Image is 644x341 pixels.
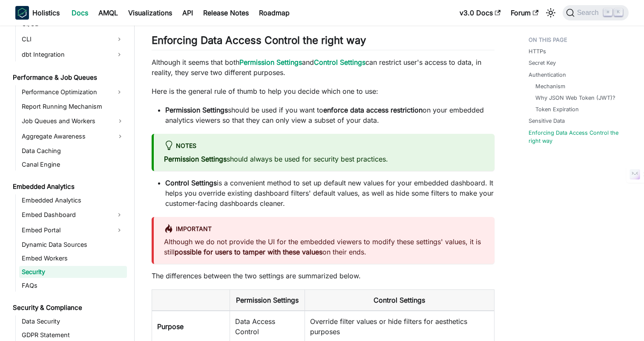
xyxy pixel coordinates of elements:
button: Expand sidebar category 'CLI' [112,32,127,46]
a: Roadmap [254,6,295,20]
a: Token Expiration [535,105,579,113]
a: Embed Workers [19,252,127,264]
a: Data Security [19,315,127,327]
li: is a convenient method to set up default new values for your embedded dashboard. It helps you ove... [165,178,494,208]
p: should always be used for security best practices. [164,154,484,164]
strong: Permission Settings [165,106,228,114]
div: Notes [164,141,484,152]
p: The differences between the two settings are summarized below. [152,271,494,281]
span: Search [575,9,604,17]
p: Although it seems that both and can restrict user's access to data, in reality, they serve two di... [152,57,494,78]
a: dbt Integration [19,48,112,61]
button: Switch between dark and light mode (currently light mode) [544,6,558,20]
a: Canal Engine [19,159,127,170]
a: Mechanism [535,82,565,90]
a: Security [19,266,127,278]
a: FAQs [19,280,127,292]
a: Release Notes [198,6,254,20]
a: Embed Portal [19,223,112,237]
button: Expand sidebar category 'Embed Portal' [112,223,127,237]
strong: Purpose [157,322,184,331]
a: Job Queues and Workers [19,114,127,128]
a: Embedded Analytics [19,194,127,206]
a: Control Settings [314,58,365,66]
a: Embedded Analytics [10,181,127,193]
a: Performance Optimization [19,85,112,99]
a: HolisticsHolistics [15,6,60,20]
a: GDPR Statement [19,329,127,341]
a: Secret Key [529,59,556,67]
strong: Permission Settings [164,155,227,163]
a: Sensitive Data [529,117,565,125]
strong: Control Settings [374,296,425,304]
a: Dynamic Data Sources [19,239,127,251]
kbd: ⌘ [604,9,612,16]
li: should be used if you want to on your embedded analytics viewers so that they can only view a sub... [165,105,494,125]
a: Authentication [529,71,566,79]
strong: Permission Settings [236,296,299,304]
a: HTTPs [529,47,546,55]
nav: Docs sidebar [7,26,135,341]
button: Search (Command+K) [563,5,629,20]
a: Forum [506,6,543,20]
button: Expand sidebar category 'Embed Dashboard' [112,208,127,222]
a: Embed Dashboard [19,208,112,222]
a: AMQL [93,6,123,20]
p: Although we do not provide the UI for the embedded viewers to modify these settings' values, it i... [164,237,484,257]
a: Docs [66,6,93,20]
button: Expand sidebar category 'Performance Optimization' [112,85,127,99]
kbd: K [614,9,623,16]
strong: possible for users to tamper with these values [175,248,322,256]
a: Why JSON Web Token (JWT)? [535,94,615,102]
p: Here is the general rule of thumb to help you decide which one to use: [152,86,494,96]
a: v3.0 Docs [454,6,506,20]
strong: Control Settings [165,179,217,187]
a: Performance & Job Queues [10,72,127,84]
a: Enforcing Data Access Control the right way [529,129,624,145]
strong: enforce data access restriction [323,106,423,114]
a: Aggregate Awareness [19,130,127,143]
h2: Enforcing Data Access Control the right way [152,34,494,50]
a: Data Caching [19,145,127,157]
img: Holistics [15,6,29,20]
a: Report Running Mechanism [19,101,127,113]
a: Visualizations [123,6,177,20]
button: Expand sidebar category 'dbt Integration' [112,48,127,61]
b: Holistics [32,8,60,18]
div: Important [164,224,484,235]
a: Permission Settings [239,58,302,66]
a: API [177,6,198,20]
a: CLI [19,32,112,46]
a: Security & Compliance [10,302,127,314]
